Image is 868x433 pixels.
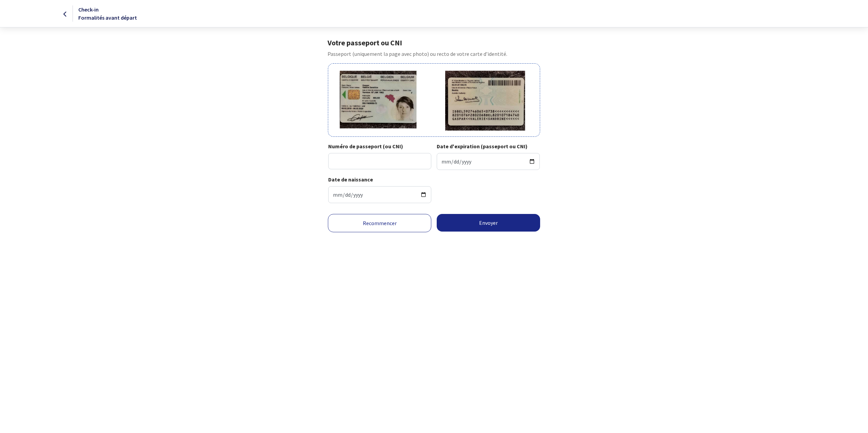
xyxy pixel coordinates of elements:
[328,214,431,232] a: Recommencer
[437,143,528,150] strong: Date d'expiration (passeport ou CNI)
[328,143,403,150] strong: Numéro de passeport (ou CNI)
[328,50,540,58] p: Passeport (uniquement la page avec photo) ou recto de votre carte d’identité.
[328,38,540,47] h1: Votre passeport ou CNI
[78,6,137,21] span: Check-in Formalités avant départ
[437,214,540,232] button: Envoyer
[334,64,534,136] img: gaspar-valerie.JPG
[328,176,373,183] strong: Date de naissance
